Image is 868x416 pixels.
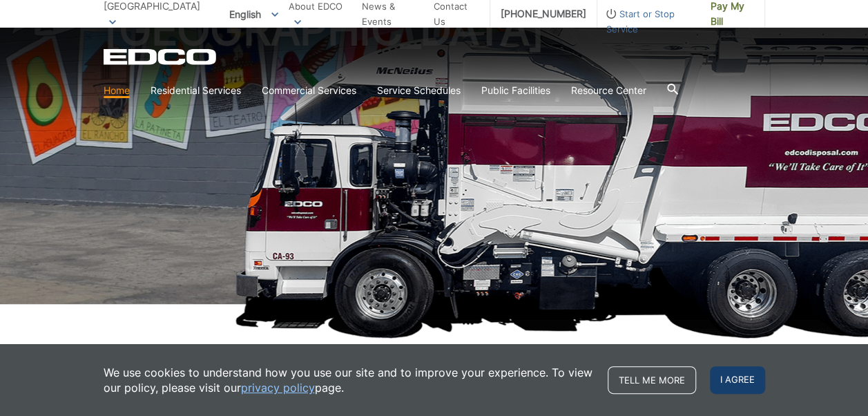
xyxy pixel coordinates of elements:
[104,83,130,98] a: Home
[104,365,594,395] p: We use cookies to understand how you use our site and to improve your experience. To view our pol...
[571,83,646,98] a: Resource Center
[219,3,289,26] span: English
[377,83,461,98] a: Service Schedules
[710,366,765,394] span: I agree
[151,83,241,98] a: Residential Services
[104,7,765,310] h1: [GEOGRAPHIC_DATA]
[481,83,550,98] a: Public Facilities
[104,48,218,65] a: EDCD logo. Return to the homepage.
[241,380,315,395] a: privacy policy
[262,83,356,98] a: Commercial Services
[608,366,696,394] a: Tell me more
